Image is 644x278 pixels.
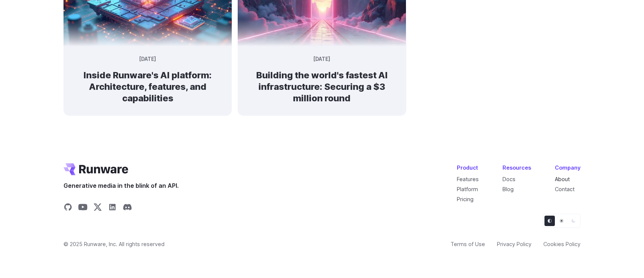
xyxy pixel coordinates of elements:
[457,196,474,202] a: Pricing
[250,69,394,104] h2: Building the world's fastest AI infrastructure: Securing a $3 million round
[568,216,579,226] button: Dark
[502,186,514,192] a: Blog
[64,203,72,214] a: Share on GitHub
[457,163,479,172] div: Product
[78,203,87,214] a: Share on YouTube
[451,240,485,248] a: Terms of Use
[75,69,220,104] h2: Inside Runware's AI platform: Architecture, features, and capabilities
[543,214,580,228] ul: Theme selector
[543,240,580,248] a: Cookies Policy
[64,40,232,116] a: A futuristic holographic city glowing blue and orange, emerging from a computer chip [DATE] Insid...
[64,181,179,191] span: Generative media in the blink of an API.
[457,186,478,192] a: Platform
[556,216,567,226] button: Light
[497,240,531,248] a: Privacy Policy
[64,163,128,175] a: Go to /
[238,40,406,116] a: Futuristic neon archway over a glowing path leading into a sunset [DATE] Building the world's fas...
[139,55,156,63] time: [DATE]
[93,203,102,214] a: Share on X
[502,163,531,172] div: Resources
[457,176,479,182] a: Features
[123,203,132,214] a: Share on Discord
[555,163,580,172] div: Company
[108,203,117,214] a: Share on LinkedIn
[502,176,515,182] a: Docs
[555,186,575,192] a: Contact
[544,216,555,226] button: Default
[555,176,570,182] a: About
[64,240,165,248] span: © 2025 Runware, Inc. All rights reserved
[313,55,330,63] time: [DATE]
